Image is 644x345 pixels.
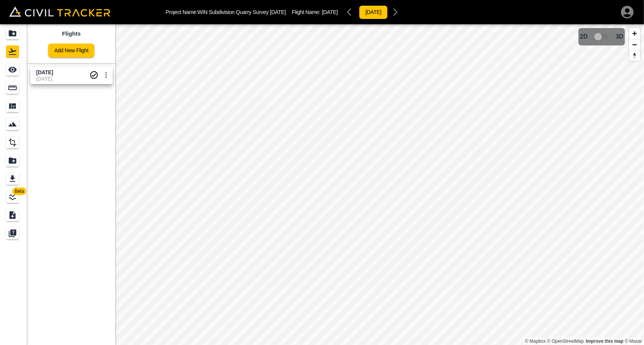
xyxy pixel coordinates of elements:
canvas: Map [116,24,644,345]
span: 3D model not uploaded yet [591,30,613,44]
button: Reset bearing to north [629,50,640,61]
a: Map feedback [586,339,624,344]
img: Civil Tracker [9,6,110,17]
button: Zoom out [629,39,640,50]
span: [DATE] [322,9,338,15]
p: Project Name: WIN Subdivision Quarry Survey [DATE] [166,9,286,15]
a: Maxar [625,339,642,344]
span: 3D [616,33,624,40]
p: Flight Name: [292,9,338,15]
a: Mapbox [525,339,546,344]
button: [DATE] [359,5,388,19]
a: OpenStreetMap [547,339,584,344]
span: 2D [580,33,588,40]
button: Zoom in [629,28,640,39]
